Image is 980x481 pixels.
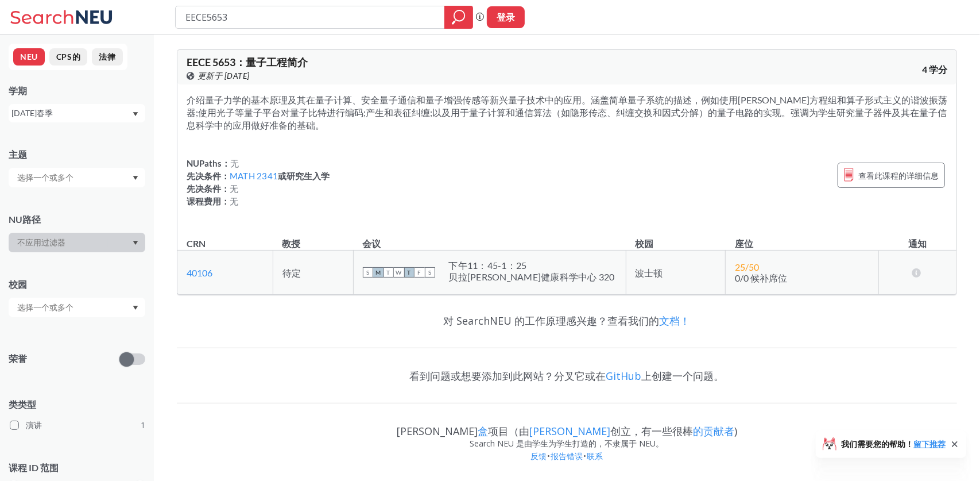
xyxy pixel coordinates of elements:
span: S [425,267,435,278]
a: GitHub [606,369,642,383]
div: 2025 年春季 [11,107,131,120]
button: 登录 [487,6,525,28]
div: 贝拉[PERSON_NAME]健康科学中心 320 [449,271,615,283]
p: 荣誉 [9,352,27,365]
span: 4 学分 [922,63,947,76]
div: NUPaths： 先决条件： 或研究生入学 先决条件： 课程费用： [187,157,330,207]
svg: 下拉箭头 [133,306,138,310]
a: 留下推荐 [913,439,946,449]
input: 选择一个或多个 [11,301,108,314]
svg: 下拉箭头 [133,112,138,117]
div: 2025 年春季下拉箭头 [9,104,145,122]
svg: 下拉箭头 [133,241,138,245]
a: [PERSON_NAME] [529,424,610,438]
div: 下午11：45-1：25 [449,260,615,271]
a: MATH 2341 [230,171,278,181]
a: 反馈 [530,451,548,461]
svg: 下拉箭头 [133,176,138,180]
p: 课程 ID 范围 [9,461,145,475]
span: 无 [230,196,238,206]
span: 25 / 50 [735,261,759,272]
a: 盒 [478,424,488,438]
a: 40106 [187,267,212,278]
div: 主题 [9,148,145,161]
span: 1 [141,419,145,432]
div: • • [177,450,957,480]
a: 文档！ [660,314,691,328]
th: 通知 [878,226,956,251]
span: 我们需要您的帮助！ [841,440,946,448]
button: CPS的 [49,48,87,66]
div: 对 SearchNEU 的工作原理感兴趣？查看我们的 [177,304,957,337]
span: S [363,267,373,278]
div: 下拉箭头 [9,298,145,317]
th: 教授 [273,226,353,251]
span: EECE 5653：量子工程简介 [187,56,308,68]
span: 0/0 候补席位 [735,272,787,283]
span: 查看此课程的详细信息 [858,168,939,183]
input: 选择一个或多个 [11,171,108,184]
a: 的贡献者 [693,424,734,438]
a: 联系 [587,451,604,461]
span: 无 [230,158,239,168]
button: NEU [13,48,45,66]
th: 校园 [626,226,726,251]
span: 类类型 [9,398,145,411]
span: M [373,267,384,278]
span: 无 [230,183,238,194]
td: 波士顿 [626,251,726,295]
div: CRN [187,237,206,250]
font: [PERSON_NAME] 项目（由 创立，有一些很棒 [397,424,734,438]
svg: 放大镜 [452,9,466,25]
span: 更新于 [DATE] [197,70,250,82]
div: 下拉箭头 [9,233,145,252]
a: 报告错误 [551,451,584,461]
span: F [415,267,425,278]
div: 看到问题或想要添加到此网站？分叉它或在 上创建一个问题。 [177,359,957,393]
span: T [384,267,394,278]
div: 学期 [9,84,145,97]
td: 待定 [273,251,353,295]
div: 校园 [9,278,145,291]
div: Search NEU 是由学生为学生打造的，不隶属于 NEU。 [177,437,957,450]
button: 法律 [92,48,122,66]
span: T [404,267,415,278]
font: 演讲 [26,420,42,430]
input: 班级、教授、课程编号、“短语” [184,7,436,27]
section: 介绍量子力学的基本原理及其在量子计算、安全量子通信和量子增强传感等新兴量子技术中的应用。涵盖简单量子系统的描述，例如使用[PERSON_NAME]方程组和算子形式主义的谐波振荡器;使用光子等量子... [187,94,947,132]
th: 座位 [726,226,878,251]
div: ) [177,414,957,437]
span: W [394,267,404,278]
div: 放大镜 [444,6,473,29]
div: NU路径 [9,213,145,226]
th: 会议 [353,226,626,251]
div: 下拉箭头 [9,168,145,187]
